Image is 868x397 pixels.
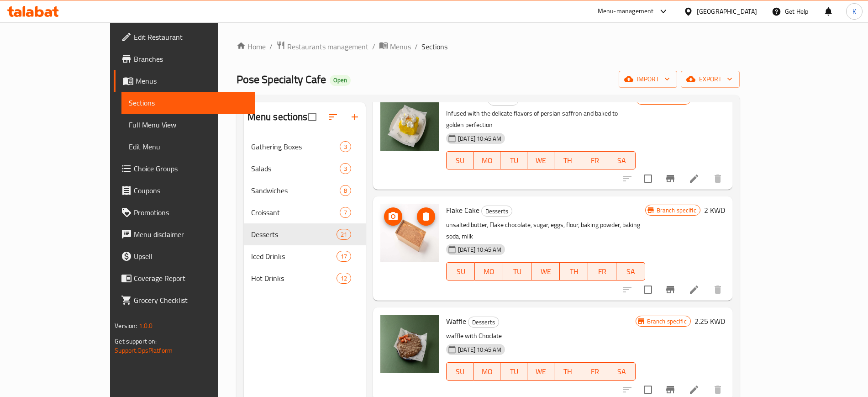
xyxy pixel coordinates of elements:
[446,203,479,217] span: Flake Cake
[251,141,340,152] div: Gathering Boxes
[681,71,740,88] button: export
[337,251,351,262] div: items
[450,365,470,378] span: SU
[114,223,255,245] a: Menu disclaimer
[619,71,677,88] button: import
[114,180,255,201] a: Coupons
[330,76,351,84] span: Open
[372,41,375,52] li: /
[134,32,247,42] span: Edit Restaurant
[129,119,247,130] span: Full Menu View
[134,295,247,306] span: Grocery Checklist
[384,207,402,226] button: upload picture
[244,201,366,223] div: Croissant7
[134,53,247,64] span: Branches
[380,204,439,262] img: Flake Cake
[612,154,631,167] span: SA
[504,154,524,167] span: TU
[114,289,255,311] a: Grocery Checklist
[340,207,351,218] div: items
[707,279,729,301] button: delete
[446,219,645,242] p: unsalted butter, Flake chocolate, sugar, eggs, flour, baking powder, baking soda, milk
[446,262,475,281] button: SU
[446,108,635,131] p: Infused with the delicate flavors of persian saffron and baked to golden perfection
[446,362,473,381] button: SU
[473,362,500,381] button: MO
[585,365,605,378] span: FR
[337,252,351,261] span: 17
[134,163,247,174] span: Choice Groups
[697,6,757,16] div: [GEOGRAPHIC_DATA]
[689,284,700,295] a: Edit menu item
[129,141,247,152] span: Edit Menu
[707,168,729,190] button: delete
[500,362,527,381] button: TU
[115,320,137,332] span: Version:
[121,92,255,114] a: Sections
[121,114,255,136] a: Full Menu View
[598,6,654,17] div: Menu-management
[450,265,471,278] span: SU
[134,185,247,196] span: Coupons
[134,251,247,262] span: Upsell
[659,279,681,301] button: Branch-specific-item
[468,317,499,328] span: Desserts
[114,158,255,180] a: Choice Groups
[475,262,503,281] button: MO
[527,151,554,169] button: WE
[380,315,439,373] img: Waffle
[115,344,173,356] a: Support.OpsPlatform
[626,74,670,85] span: import
[558,154,578,167] span: TH
[237,69,326,90] span: Pose Specialty Cafe
[608,362,635,381] button: SA
[446,330,635,342] p: waffle with Choclate
[554,362,581,381] button: TH
[704,204,725,217] h6: 2 KWD
[477,365,497,378] span: MO
[244,180,366,201] div: Sandwiches8
[560,262,588,281] button: TH
[468,317,499,328] div: Desserts
[244,245,366,267] div: Iced Drinks17
[417,207,435,226] button: delete image
[380,93,439,151] img: Saffron Cake
[251,273,337,284] span: Hot Drinks
[446,151,473,169] button: SU
[340,185,351,196] div: items
[504,365,524,378] span: TU
[421,41,447,52] span: Sections
[689,173,700,184] a: Edit menu item
[340,208,351,217] span: 7
[450,154,470,167] span: SU
[620,265,641,278] span: SA
[121,136,255,158] a: Edit Menu
[531,154,551,167] span: WE
[114,245,255,267] a: Upsell
[638,169,658,188] span: Select to update
[379,41,411,53] a: Menus
[588,262,616,281] button: FR
[689,384,700,395] a: Edit menu item
[482,206,512,217] span: Desserts
[659,168,681,190] button: Branch-specific-item
[527,362,554,381] button: WE
[415,41,418,52] li: /
[592,265,613,278] span: FR
[481,206,512,217] div: Desserts
[276,41,368,53] a: Restaurants management
[454,245,505,254] span: [DATE] 10:45 AM
[247,110,308,124] h2: Menu sections
[337,230,351,239] span: 21
[581,151,608,169] button: FR
[134,273,247,284] span: Coverage Report
[581,362,608,381] button: FR
[244,158,366,180] div: Salads3
[563,265,584,278] span: TH
[688,74,732,85] span: export
[251,251,337,262] span: Iced Drinks
[473,151,500,169] button: MO
[287,41,368,52] span: Restaurants management
[554,151,581,169] button: TH
[477,154,497,167] span: MO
